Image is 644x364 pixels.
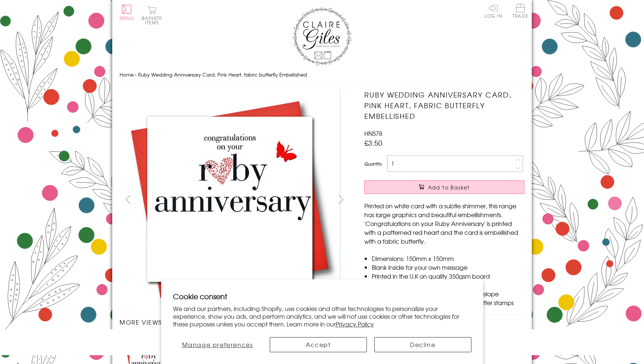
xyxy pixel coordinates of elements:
span: Manage preferences [182,340,253,349]
span: HNS78 [364,129,382,138]
button: Menu [120,5,134,20]
img: Ruby Wedding Anniversary Card, Pink Heart, fabric butterfly Embellished [120,89,340,310]
button: Accept [270,337,367,352]
span: › [135,71,137,78]
span: Trade [513,4,528,18]
a: Trade [513,4,528,20]
button: Add to Basket [364,180,524,194]
a: Log In [485,4,502,18]
label: Quantity [364,160,382,167]
h1: Ruby Wedding Anniversary Card, Pink Heart, fabric butterfly Embellished [364,89,524,121]
li: Printed in the U.K on quality 350gsm board [372,272,524,280]
button: prev [120,191,136,208]
h3: More views [120,318,350,326]
li: Dimensions: 150mm x 150mm [372,254,524,263]
h2: Cookie consent [173,291,471,301]
img: Claire Giles Greetings Cards [293,7,351,66]
p: We and our partners, including Shopify, use cookies and other technologies to personalize your ex... [173,305,471,328]
img: Ruby Wedding Anniversary Card, Pink Heart, fabric butterfly Embellished [350,89,570,310]
span: Ruby Wedding Anniversary Card, Pink Heart, fabric butterfly Embellished [138,71,307,78]
span: £3.50 [364,138,382,148]
span: Menu [120,15,134,21]
span: Add to Basket [428,184,470,191]
button: Manage preferences [173,337,262,352]
span: 0 items [145,15,162,26]
li: Blank inside for your own message [372,263,524,272]
button: next [333,191,350,208]
button: Basket0 items [142,6,162,25]
button: Decline [374,337,471,352]
nav: breadcrumbs [120,67,524,82]
a: Home [120,71,134,78]
p: Printed on white card with a subtle shimmer, this range has large graphics and beautiful embellis... [364,201,524,245]
a: Privacy Policy [336,319,374,328]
